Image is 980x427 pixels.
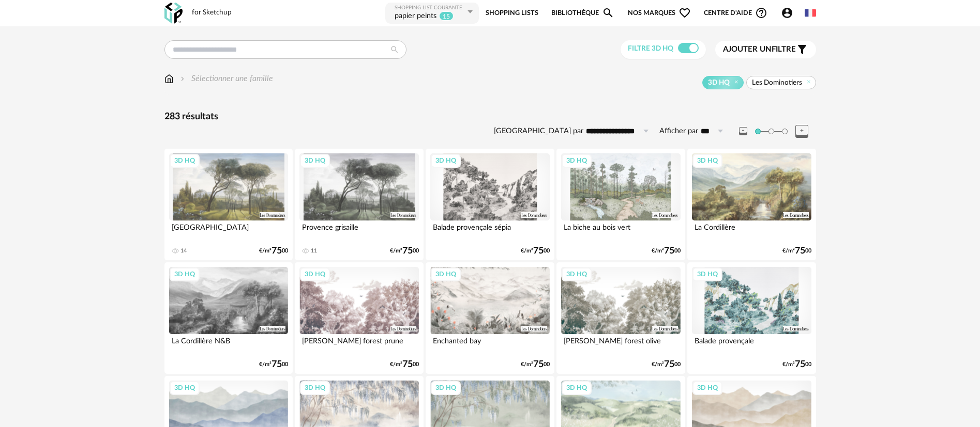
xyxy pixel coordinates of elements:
[521,361,550,368] div: €/m² 00
[192,8,232,18] div: for Sketchup
[664,247,674,255] span: 75
[169,334,288,355] div: La Cordillère N&B
[723,45,772,53] span: Ajouter un
[562,381,592,394] div: 3D HQ
[628,2,691,25] span: Nos marques
[390,361,419,368] div: €/m² 00
[708,78,730,87] span: 3D HQ
[431,381,461,394] div: 3D HQ
[692,334,811,355] div: Balade provençale
[556,262,685,374] a: 3D HQ [PERSON_NAME] forest olive €/m²7500
[402,247,413,255] span: 75
[551,2,614,25] a: BibliothèqueMagnify icon
[390,247,419,255] div: €/m² 00
[259,361,288,368] div: €/m² 00
[782,361,811,368] div: €/m² 00
[664,361,674,368] span: 75
[430,334,549,355] div: Enchanted bay
[795,247,805,255] span: 75
[561,334,680,355] div: [PERSON_NAME] forest olive
[439,11,454,21] sup: 15
[170,381,200,394] div: 3D HQ
[300,154,330,167] div: 3D HQ
[562,154,592,167] div: 3D HQ
[164,111,816,123] div: 283 résultats
[679,7,691,19] span: Heart Outline icon
[259,247,288,255] div: €/m² 00
[426,149,554,260] a: 3D HQ Balade provençale sépia €/m²7500
[494,126,583,136] label: [GEOGRAPHIC_DATA] par
[178,73,273,85] div: Sélectionner une famille
[272,247,282,255] span: 75
[652,361,681,368] div: €/m² 00
[659,126,698,136] label: Afficher par
[164,262,293,374] a: 3D HQ La Cordillère N&B €/m²7500
[602,7,614,19] span: Magnify icon
[782,247,811,255] div: €/m² 00
[395,11,436,22] div: papier peints
[652,247,681,255] div: €/m² 00
[430,220,549,241] div: Balade provençale sépia
[272,361,282,368] span: 75
[556,149,685,260] a: 3D HQ La biche au bois vert €/m²7500
[533,247,544,255] span: 75
[704,7,767,19] span: Centre d'aideHelp Circle Outline icon
[164,3,183,24] img: OXP
[781,7,793,19] span: Account Circle icon
[692,220,811,241] div: La Cordillère
[402,361,413,368] span: 75
[752,78,802,87] span: Les Dominotiers
[755,7,767,19] span: Help Circle Outline icon
[533,361,544,368] span: 75
[299,334,418,355] div: [PERSON_NAME] forest prune
[723,44,796,55] span: filtre
[796,43,808,56] span: Filter icon
[521,247,550,255] div: €/m² 00
[426,262,554,374] a: 3D HQ Enchanted bay €/m²7500
[170,267,200,281] div: 3D HQ
[178,73,187,85] img: svg+xml;base64,PHN2ZyB3aWR0aD0iMTYiIGhlaWdodD0iMTYiIHZpZXdCb3g9IjAgMCAxNiAxNiIgZmlsbD0ibm9uZSIgeG...
[805,7,816,19] img: fr
[692,267,722,281] div: 3D HQ
[795,361,805,368] span: 75
[431,267,461,281] div: 3D HQ
[687,149,816,260] a: 3D HQ La Cordillère €/m²7500
[715,41,816,58] button: Ajouter unfiltre Filter icon
[692,381,722,394] div: 3D HQ
[299,220,418,241] div: Provence grisaille
[628,45,673,52] span: Filtre 3D HQ
[781,7,798,19] span: Account Circle icon
[311,247,317,255] div: 11
[687,262,816,374] a: 3D HQ Balade provençale €/m²7500
[300,267,330,281] div: 3D HQ
[295,149,423,260] a: 3D HQ Provence grisaille 11 €/m²7500
[295,262,423,374] a: 3D HQ [PERSON_NAME] forest prune €/m²7500
[164,149,293,260] a: 3D HQ [GEOGRAPHIC_DATA] 14 €/m²7500
[180,247,187,255] div: 14
[561,220,680,241] div: La biche au bois vert
[431,154,461,167] div: 3D HQ
[486,2,538,25] a: Shopping Lists
[562,267,592,281] div: 3D HQ
[169,220,288,241] div: [GEOGRAPHIC_DATA]
[164,73,174,85] img: svg+xml;base64,PHN2ZyB3aWR0aD0iMTYiIGhlaWdodD0iMTciIHZpZXdCb3g9IjAgMCAxNiAxNyIgZmlsbD0ibm9uZSIgeG...
[395,5,465,11] div: Shopping List courante
[170,154,200,167] div: 3D HQ
[300,381,330,394] div: 3D HQ
[692,154,722,167] div: 3D HQ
